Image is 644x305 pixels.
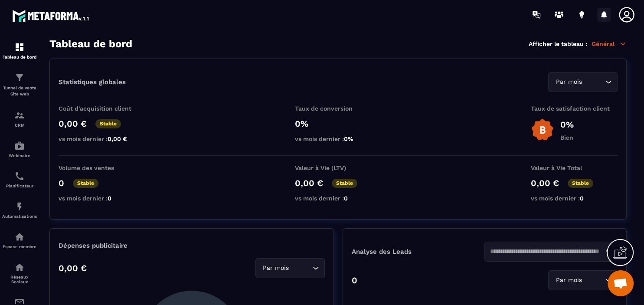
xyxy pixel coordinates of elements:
[295,195,382,202] p: vs mois dernier :
[14,232,25,242] img: automations
[531,178,559,188] p: 0,00 €
[531,105,618,112] p: Taux de satisfaction client
[580,195,584,202] span: 0
[14,72,25,83] img: formation
[484,242,618,262] div: Search for option
[560,119,574,130] p: 0%
[2,66,37,104] a: formationformationTunnel de vente Site web
[2,225,37,256] a: automationsautomationsEspace membre
[568,179,593,188] p: Stable
[529,40,587,47] p: Afficher le tableau :
[2,55,37,59] p: Tableau de bord
[548,270,618,290] div: Search for option
[295,178,323,188] p: 0,00 €
[59,164,145,171] p: Volume des ventes
[608,270,634,296] a: Ouvrir le chat
[2,104,37,134] a: formationformationCRM
[2,256,37,291] a: social-networksocial-networkRéseaux Sociaux
[291,263,311,273] input: Search for option
[295,135,382,142] p: vs mois dernier :
[2,244,37,249] p: Espace membre
[14,42,25,52] img: formation
[352,248,485,256] p: Analyse des Leads
[554,275,584,285] span: Par mois
[2,214,37,219] p: Automatisations
[592,40,627,48] p: Général
[14,201,25,212] img: automations
[59,263,87,273] p: 0,00 €
[14,262,25,272] img: social-network
[554,77,584,87] span: Par mois
[344,195,348,202] span: 0
[59,195,145,202] p: vs mois dernier :
[2,36,37,66] a: formationformationTableau de bord
[332,179,357,188] p: Stable
[584,77,603,87] input: Search for option
[2,134,37,164] a: automationsautomationsWebinaire
[14,110,25,121] img: formation
[490,247,603,256] input: Search for option
[531,118,554,141] img: b-badge-o.b3b20ee6.svg
[344,135,353,142] span: 0%
[59,178,64,188] p: 0
[59,242,325,249] p: Dépenses publicitaire
[295,164,382,171] p: Valeur à Vie (LTV)
[295,118,382,129] p: 0%
[255,258,325,278] div: Search for option
[73,179,98,188] p: Stable
[584,275,603,285] input: Search for option
[560,134,574,141] p: Bien
[548,72,618,92] div: Search for option
[352,275,357,285] p: 0
[59,135,145,142] p: vs mois dernier :
[14,171,25,181] img: scheduler
[108,135,127,142] span: 0,00 €
[95,119,121,128] p: Stable
[14,141,25,151] img: automations
[295,105,382,112] p: Taux de conversion
[59,118,87,129] p: 0,00 €
[2,275,37,284] p: Réseaux Sociaux
[2,195,37,225] a: automationsautomationsAutomatisations
[2,153,37,158] p: Webinaire
[108,195,111,202] span: 0
[12,8,90,23] img: logo
[261,263,291,273] span: Par mois
[2,184,37,188] p: Planificateur
[2,85,37,97] p: Tunnel de vente Site web
[2,123,37,128] p: CRM
[49,38,132,50] h3: Tableau de bord
[59,78,126,86] p: Statistiques globales
[59,105,145,112] p: Coût d'acquisition client
[2,164,37,195] a: schedulerschedulerPlanificateur
[531,164,618,171] p: Valeur à Vie Total
[531,195,618,202] p: vs mois dernier :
